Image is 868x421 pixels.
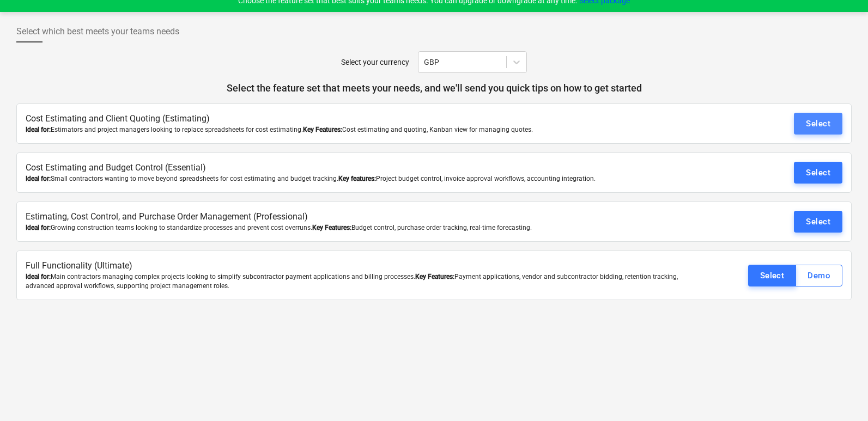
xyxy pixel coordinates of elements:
[26,272,706,291] div: Main contractors managing complex projects looking to simplify subcontractor payment applications...
[26,175,51,182] b: Ideal for:
[26,223,706,233] div: Growing construction teams looking to standardize processes and prevent cost overruns. Budget con...
[312,224,351,231] b: Key Features:
[26,174,706,184] div: Small contractors wanting to move beyond spreadsheets for cost estimating and budget tracking. Pr...
[303,126,342,133] b: Key Features:
[806,166,830,180] div: Select
[814,369,868,421] iframe: Chat Widget
[748,265,797,286] button: Select
[806,215,830,229] div: Select
[341,57,409,68] p: Select your currency
[796,265,842,286] button: Demo
[338,175,376,182] b: Key features:
[26,113,706,125] p: Cost Estimating and Client Quoting (Estimating)
[16,82,852,95] p: Select the feature set that meets your needs, and we'll send you quick tips on how to get started
[26,125,706,135] div: Estimators and project managers looking to replace spreadsheets for cost estimating. Cost estimat...
[26,126,51,133] b: Ideal for:
[806,117,830,131] div: Select
[415,273,454,280] b: Key Features:
[760,269,785,283] div: Select
[794,113,842,135] button: Select
[794,211,842,233] button: Select
[26,273,51,280] b: Ideal for:
[26,224,51,231] b: Ideal for:
[16,25,179,38] span: Select which best meets your teams needs
[26,162,706,174] p: Cost Estimating and Budget Control (Essential)
[26,260,706,272] p: Full Functionality (Ultimate)
[808,269,830,283] div: Demo
[26,211,706,223] p: Estimating, Cost Control, and Purchase Order Management (Professional)
[794,162,842,184] button: Select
